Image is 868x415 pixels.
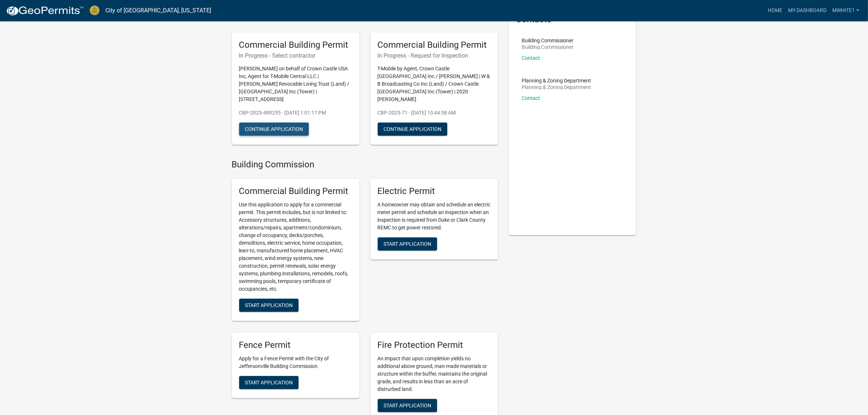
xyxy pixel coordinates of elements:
p: [PERSON_NAME] on behalf of Crown Castle USA Inc, Agent for T-Mobile Central LLC | [PERSON_NAME] R... [239,65,352,103]
p: Building Commissioner [522,38,574,43]
a: My Dashboard [785,4,829,18]
p: A homeowner may obtain and schedule an electric meter permit and schedule an inspection when an i... [378,201,491,232]
p: An impact that upon completion yields no additional above ground, man-made materials or structure... [378,355,491,393]
button: Start Application [239,376,299,389]
p: Building Commissioner [522,44,574,50]
h5: Fence Permit [239,340,352,350]
h5: Commercial Building Permit [378,40,491,50]
h6: In Progress - Request for Inspection [378,52,491,59]
img: City of Jeffersonville, Indiana [90,5,100,15]
span: Start Application [384,241,431,247]
a: Contact [522,55,540,61]
span: Start Application [384,402,431,408]
span: Start Application [245,302,293,308]
p: T-Mobile by Agent, Crown Castle [GEOGRAPHIC_DATA] Inc / [PERSON_NAME] | W & B Broadcasting Co Inc... [378,65,491,103]
button: Continue Application [239,123,309,136]
h5: Commercial Building Permit [239,186,352,197]
p: Apply for a Fence Permit with the City of Jeffersonville Building Commission. [239,355,352,370]
a: MWhite1 [829,4,862,18]
a: Contact [522,95,540,101]
p: CBP-2025-489255 - [DATE] 1:01:17 PM [239,109,352,117]
p: Planning & Zoning Department [522,78,591,83]
a: Home [765,4,785,18]
a: City of [GEOGRAPHIC_DATA], [US_STATE] [105,4,211,17]
p: Planning & Zoning Department [522,85,591,90]
p: Use this application to apply for a commercial permit. This permit includes, but is not limited t... [239,201,352,293]
h5: Electric Permit [378,186,491,197]
button: Start Application [378,399,437,412]
h5: Fire Protection Permit [378,340,491,350]
h5: Commercial Building Permit [239,40,352,50]
button: Continue Application [378,123,447,136]
button: Start Application [378,237,437,251]
h6: In Progress - Select contractor [239,52,352,59]
p: CBP-2025-71 - [DATE] 10:44:58 AM [378,109,491,117]
button: Start Application [239,299,299,312]
span: Start Application [245,379,293,385]
h4: Building Commission [232,159,498,170]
